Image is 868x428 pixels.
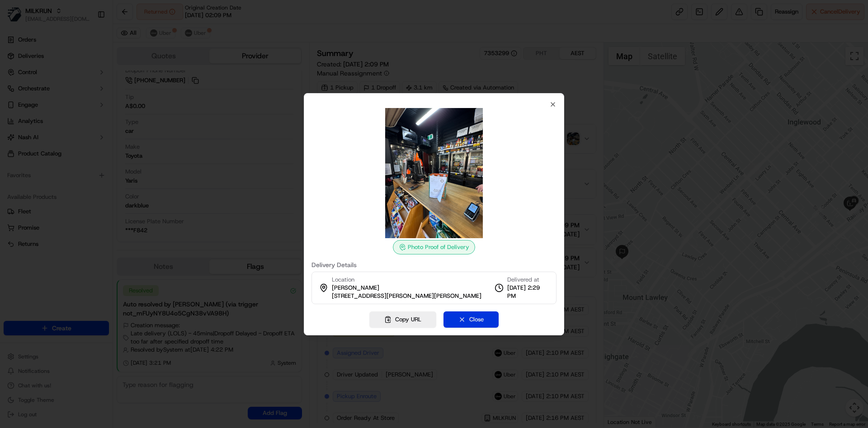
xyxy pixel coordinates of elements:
[507,284,549,300] span: [DATE] 2:29 PM
[332,292,481,300] span: [STREET_ADDRESS][PERSON_NAME][PERSON_NAME]
[443,311,499,328] button: Close
[507,276,549,284] span: Delivered at
[393,240,475,254] div: Photo Proof of Delivery
[369,108,499,238] img: photo_proof_of_delivery image
[311,262,557,268] label: Delivery Details
[332,276,354,284] span: Location
[332,284,379,292] span: [PERSON_NAME]
[369,311,436,328] button: Copy URL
